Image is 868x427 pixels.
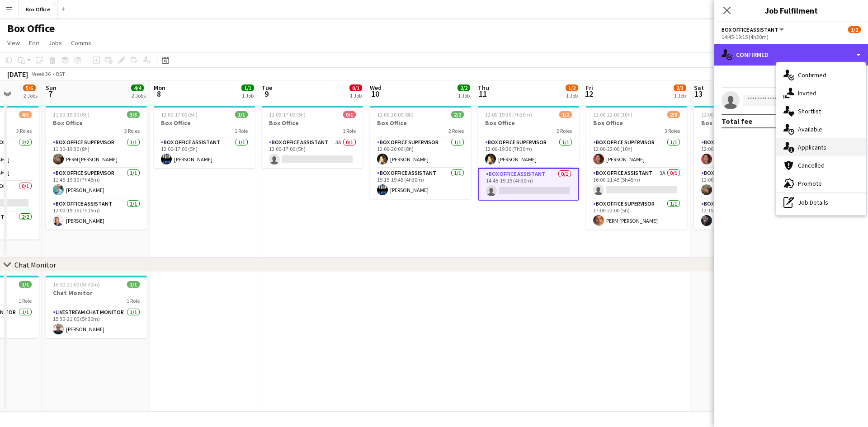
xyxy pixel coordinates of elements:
[262,137,363,168] app-card-role: Box Office Assistant3A0/112:00-17:00 (5h)
[478,84,489,92] span: Thu
[343,127,356,134] span: 1 Role
[131,84,144,91] span: 4/4
[586,84,593,92] span: Fri
[343,111,356,118] span: 0/1
[667,111,680,118] span: 2/3
[776,120,866,138] div: Available
[566,84,578,91] span: 1/2
[485,111,532,118] span: 12:00-19:30 (7h30m)
[776,84,866,102] div: Invited
[377,111,414,118] span: 12:00-20:00 (8h)
[53,111,90,118] span: 11:30-19:30 (8h)
[722,26,785,33] button: Box Office Assistant
[67,37,95,49] a: Comms
[478,137,579,168] app-card-role: Box Office Supervisor1/112:00-19:30 (7h30m)[PERSON_NAME]
[71,39,91,47] span: Comms
[161,111,198,118] span: 12:00-17:00 (5h)
[16,127,32,134] span: 3 Roles
[260,89,272,99] span: 9
[154,137,255,168] app-card-role: Box Office Assistant1/112:00-17:00 (5h)[PERSON_NAME]
[152,89,165,99] span: 8
[46,289,147,297] h3: Chat Monitor
[586,137,687,168] app-card-role: Box Office Supervisor1/112:00-22:00 (10h)[PERSON_NAME]
[722,117,752,126] div: Total fee
[262,119,363,127] h3: Box Office
[714,5,868,16] h3: Job Fulfilment
[262,84,272,92] span: Tue
[7,70,28,79] div: [DATE]
[14,260,56,269] div: Chat Monitor
[478,106,579,201] div: 12:00-19:30 (7h30m)1/2Box Office2 RolesBox Office Supervisor1/112:00-19:30 (7h30m)[PERSON_NAME]Bo...
[46,106,147,230] app-job-card: 11:30-19:30 (8h)3/3Box Office3 RolesBox Office Supervisor1/111:30-19:30 (8h)PERM [PERSON_NAME]Box...
[586,119,687,127] h3: Box Office
[46,119,147,127] h3: Box Office
[46,199,147,230] app-card-role: Box Office Assistant1/112:00-19:15 (7h15m)[PERSON_NAME]
[370,137,471,168] app-card-role: Box Office Supervisor1/112:00-20:00 (8h)[PERSON_NAME]
[776,138,866,156] div: Applicants
[242,92,254,99] div: 1 Job
[476,89,489,99] span: 11
[127,111,140,118] span: 3/3
[693,89,704,99] span: 13
[478,168,579,201] app-card-role: Box Office Assistant0/114:45-19:15 (4h30m)
[24,92,38,99] div: 2 Jobs
[776,156,866,174] div: Cancelled
[694,119,795,127] h3: Box Office
[241,84,254,91] span: 1/1
[694,137,795,168] app-card-role: Box Office Supervisor1/112:00-19:30 (7h30m)[PERSON_NAME]
[370,168,471,199] app-card-role: Box Office Assistant1/115:15-19:45 (4h30m)[PERSON_NAME]
[566,92,578,99] div: 1 Job
[586,199,687,230] app-card-role: Box Office Supervisor1/117:00-22:00 (5h)PERM [PERSON_NAME]
[368,89,382,99] span: 10
[458,84,470,91] span: 2/2
[46,84,57,92] span: Sun
[29,39,39,47] span: Edit
[714,44,868,66] div: Confirmed
[370,84,382,92] span: Wed
[559,111,572,118] span: 1/2
[585,89,593,99] span: 12
[7,39,20,47] span: View
[19,0,58,18] button: Box Office
[154,106,255,168] div: 12:00-17:00 (5h)1/1Box Office1 RoleBox Office Assistant1/112:00-17:00 (5h)[PERSON_NAME]
[478,119,579,127] h3: Box Office
[593,111,632,118] span: 12:00-22:00 (10h)
[25,37,43,49] a: Edit
[19,281,32,288] span: 1/1
[262,106,363,168] div: 12:00-17:00 (5h)0/1Box Office1 RoleBox Office Assistant3A0/112:00-17:00 (5h)
[7,22,55,35] h1: Box Office
[46,307,147,338] app-card-role: Livestream Chat Monitor1/115:30-21:00 (5h30m)[PERSON_NAME]
[458,92,470,99] div: 1 Job
[44,89,57,99] span: 7
[269,111,306,118] span: 12:00-17:00 (5h)
[127,281,140,288] span: 1/1
[776,174,866,192] div: Promote
[154,84,165,92] span: Mon
[674,92,686,99] div: 1 Job
[370,106,471,199] app-job-card: 12:00-20:00 (8h)2/2Box Office2 RolesBox Office Supervisor1/112:00-20:00 (8h)[PERSON_NAME]Box Offi...
[46,276,147,338] div: 15:30-21:00 (5h30m)1/1Chat Monitor1 RoleLivestream Chat Monitor1/115:30-21:00 (5h30m)[PERSON_NAME]
[776,102,866,120] div: Shortlist
[694,168,795,199] app-card-role: Box Office Supervisor1/112:00-19:30 (7h30m)PERM [PERSON_NAME]
[370,119,471,127] h3: Box Office
[776,193,866,211] div: Job Details
[124,127,140,134] span: 3 Roles
[448,127,464,134] span: 2 Roles
[30,70,52,77] span: Week 36
[235,127,248,134] span: 1 Role
[53,281,100,288] span: 15:30-21:00 (5h30m)
[694,199,795,230] app-card-role: Box Office Assistant1/112:15-19:15 (7h)[PERSON_NAME]
[694,106,795,230] app-job-card: 12:00-19:30 (7h30m)3/3Box Office3 RolesBox Office Supervisor1/112:00-19:30 (7h30m)[PERSON_NAME]Bo...
[586,106,687,230] app-job-card: 12:00-22:00 (10h)2/3Box Office3 RolesBox Office Supervisor1/112:00-22:00 (10h)[PERSON_NAME]Box Of...
[674,84,686,91] span: 2/3
[848,26,861,33] span: 1/2
[349,84,362,91] span: 0/1
[19,297,32,304] span: 1 Role
[235,111,248,118] span: 1/1
[722,26,778,33] span: Box Office Assistant
[4,37,24,49] a: View
[19,111,32,118] span: 4/5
